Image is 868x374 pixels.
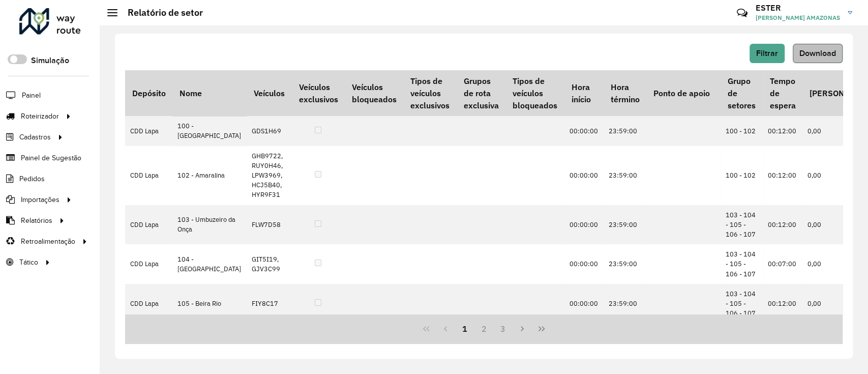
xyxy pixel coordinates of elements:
td: 00:12:00 [763,205,802,245]
th: Ponto de apoio [646,70,721,116]
h3: ESTER [756,3,840,13]
td: 23:59:00 [604,284,646,324]
td: CDD Lapa [125,284,172,324]
span: Pedidos [19,174,45,184]
button: 2 [474,319,494,338]
td: 103 - 104 - 105 - 106 - 107 [721,284,762,324]
span: Roteirizador [21,111,59,122]
th: Tempo de espera [763,70,802,116]
label: Simulação [31,54,69,67]
td: 104 - [GEOGRAPHIC_DATA] [172,244,247,284]
td: CDD Lapa [125,116,172,146]
td: 00:12:00 [763,116,802,146]
td: 103 - Umbuzeiro da Onça [172,205,247,245]
td: 23:59:00 [604,116,646,146]
td: 23:59:00 [604,205,646,245]
th: Grupos de rota exclusiva [457,70,505,116]
td: 103 - 104 - 105 - 106 - 107 [721,205,762,245]
td: 23:59:00 [604,244,646,284]
span: Download [799,49,836,57]
button: Next Page [513,319,532,338]
button: 1 [455,319,474,338]
td: GHB9722, RUY0H46, LPW3969, HCJ5B40, HYR9F31 [247,146,291,205]
td: CDD Lapa [125,205,172,245]
td: 102 - Amaralina [172,146,247,205]
th: Tipos de veículos bloqueados [505,70,564,116]
span: Painel de Sugestão [21,153,81,163]
button: Last Page [532,319,551,338]
td: 103 - 104 - 105 - 106 - 107 [721,244,762,284]
span: Cadastros [19,132,51,142]
button: Download [793,44,843,63]
th: Hora início [564,70,604,116]
th: Veículos bloqueados [345,70,403,116]
span: Retroalimentação [21,236,75,247]
td: 00:12:00 [763,146,802,205]
td: 100 - [GEOGRAPHIC_DATA] [172,116,247,146]
td: 00:12:00 [763,284,802,324]
td: 00:00:00 [564,205,604,245]
td: 100 - 102 [721,116,762,146]
td: CDD Lapa [125,244,172,284]
h2: Relatório de setor [117,7,203,18]
td: 100 - 102 [721,146,762,205]
td: 23:59:00 [604,146,646,205]
td: 00:00:00 [564,116,604,146]
span: [PERSON_NAME] AMAZONAS [756,13,840,22]
td: FLW7D58 [247,205,291,245]
td: 105 - Beira Rio [172,284,247,324]
button: 3 [493,319,513,338]
span: Painel [22,90,41,101]
td: 00:00:00 [564,146,604,205]
span: Filtrar [756,49,778,57]
th: Depósito [125,70,172,116]
a: Contato Rápido [731,2,753,24]
th: Hora término [604,70,646,116]
span: Importações [21,194,59,205]
td: 00:07:00 [763,244,802,284]
th: Veículos exclusivos [292,70,345,116]
td: 00:00:00 [564,244,604,284]
th: Veículos [247,70,291,116]
td: GDS1H69 [247,116,291,146]
span: Tático [19,257,38,268]
td: 00:00:00 [564,284,604,324]
th: Tipos de veículos exclusivos [404,70,457,116]
td: FIY8C17 [247,284,291,324]
th: Grupo de setores [721,70,762,116]
button: Filtrar [750,44,785,63]
span: Relatórios [21,215,52,226]
th: Nome [172,70,247,116]
td: CDD Lapa [125,146,172,205]
td: GIT5I19, GJV3C99 [247,244,291,284]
